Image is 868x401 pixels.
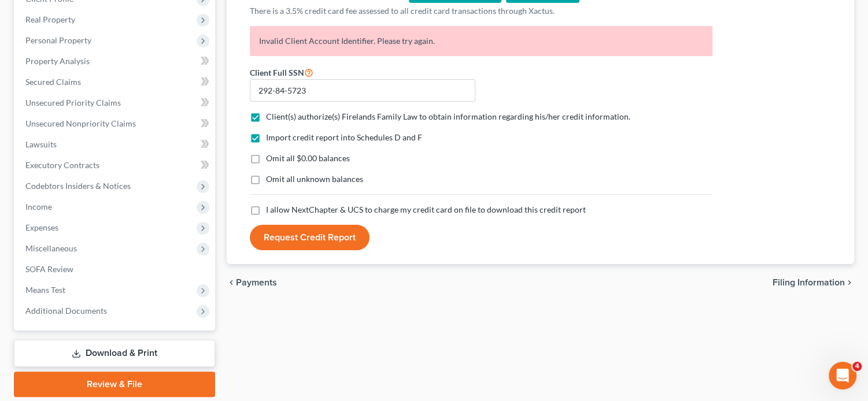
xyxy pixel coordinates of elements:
[236,278,277,287] span: Payments
[829,362,856,389] iframe: Intercom live chat
[25,139,57,149] span: Lawsuits
[8,5,29,27] button: go back
[18,313,27,322] button: Emoji picker
[14,372,215,397] a: Review & File
[250,79,475,102] input: XXX-XX-XXXX
[10,288,221,308] textarea: Message…
[14,340,215,367] a: Download & Print
[36,52,221,80] a: More in the Help Center
[56,6,131,14] h1: [PERSON_NAME]
[227,278,236,287] i: chevron_left
[47,32,113,41] strong: All Cases View
[25,118,136,128] span: Unsecured Nonpriority Claims
[266,153,350,163] span: Omit all $0.00 balances
[16,51,215,72] a: Property Analysis
[266,112,630,121] span: Client(s) authorize(s) Firelands Family Law to obtain information regarding his/her credit inform...
[852,362,862,371] span: 4
[16,259,215,280] a: SOFA Review
[9,90,222,192] div: Emma says…
[16,72,215,92] a: Secured Claims
[202,5,224,27] button: Home
[25,98,121,107] span: Unsecured Priority Claims
[25,77,81,87] span: Secured Claims
[25,306,107,315] span: Additional Documents
[9,237,190,320] div: Hi [PERSON_NAME]! Xactus has reactivated your account. Can you please try pulling that report aga...
[25,264,73,274] span: SOFA Review
[266,174,363,184] span: Omit all unknown balances
[25,56,90,66] span: Property Analysis
[19,97,180,176] div: Hi [PERSON_NAME]! ​ I’ve reviewed the error message and already sent it over to Xactus, our credi...
[266,205,586,214] span: I allow NextChapter & UCS to charge my credit card on file to download this credit report
[80,61,189,71] span: More in the Help Center
[36,313,46,322] button: Gif picker
[266,132,422,142] span: Import credit report into Schedules D and F
[9,192,135,218] div: This message was deleted
[9,192,222,219] div: Lindsey says…
[25,243,77,253] span: Miscellaneous
[25,181,131,191] span: Codebtors Insiders & Notices
[198,308,217,326] button: Send a message…
[773,278,854,287] button: Filing Information chevron_right
[25,14,75,24] span: Real Property
[25,285,65,295] span: Means Test
[227,278,277,287] button: chevron_left Payments
[19,244,180,313] div: Hi [PERSON_NAME]! Xactus has reactivated your account. Can you please try pulling that report aga...
[845,278,854,287] i: chevron_right
[16,92,215,113] a: Unsecured Priority Claims
[250,5,712,17] p: There is a 3.5% credit card fee assessed to all credit card transactions through Xactus.
[773,278,845,287] span: Filing Information
[25,202,52,211] span: Income
[19,200,125,209] i: This message was deleted
[25,35,91,45] span: Personal Property
[9,57,28,75] img: Profile image for Operator
[250,225,370,250] button: Request Credit Report
[9,90,190,183] div: Hi [PERSON_NAME]!​I’ve reviewed the error message and already sent it over to Xactus, our credit ...
[16,155,215,176] a: Executory Contracts
[250,68,304,77] span: Client Full SSN
[33,6,51,25] img: Profile image for Lindsey
[56,14,79,26] p: Active
[55,313,64,322] button: Upload attachment
[25,160,99,170] span: Executory Contracts
[36,21,221,52] div: All Cases View
[250,26,712,56] p: Invalid Client Account Identifier. Please try again.
[25,222,58,232] span: Expenses
[9,237,222,345] div: Lindsey says…
[16,134,215,155] a: Lawsuits
[16,113,215,134] a: Unsecured Nonpriority Claims
[9,228,222,228] div: New messages divider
